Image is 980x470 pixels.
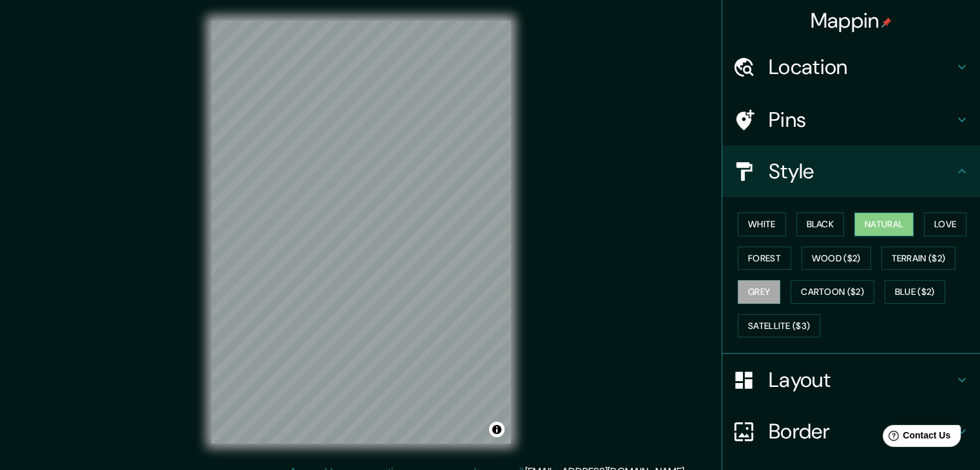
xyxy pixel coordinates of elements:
canvas: Map [211,21,511,444]
button: Black [796,212,845,236]
h4: Layout [769,367,954,393]
button: Natural [854,212,914,236]
button: Terrain ($2) [881,247,956,270]
button: Cartoon ($2) [791,280,874,304]
h4: Style [769,158,954,184]
button: Satellite ($3) [738,314,820,338]
iframe: Help widget launcher [865,420,966,456]
div: Style [722,146,980,197]
button: White [738,212,786,236]
button: Forest [738,247,791,270]
div: Pins [722,94,980,146]
h4: Border [769,418,954,444]
div: Layout [722,354,980,406]
h4: Location [769,54,954,80]
button: Toggle attribution [489,422,504,437]
div: Border [722,406,980,457]
button: Love [924,212,966,236]
h4: Pins [769,107,954,133]
div: Location [722,41,980,93]
img: pin-icon.png [881,17,892,28]
h4: Mappin [811,8,892,33]
button: Wood ($2) [802,247,871,270]
button: Grey [738,280,780,304]
button: Blue ($2) [885,280,945,304]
